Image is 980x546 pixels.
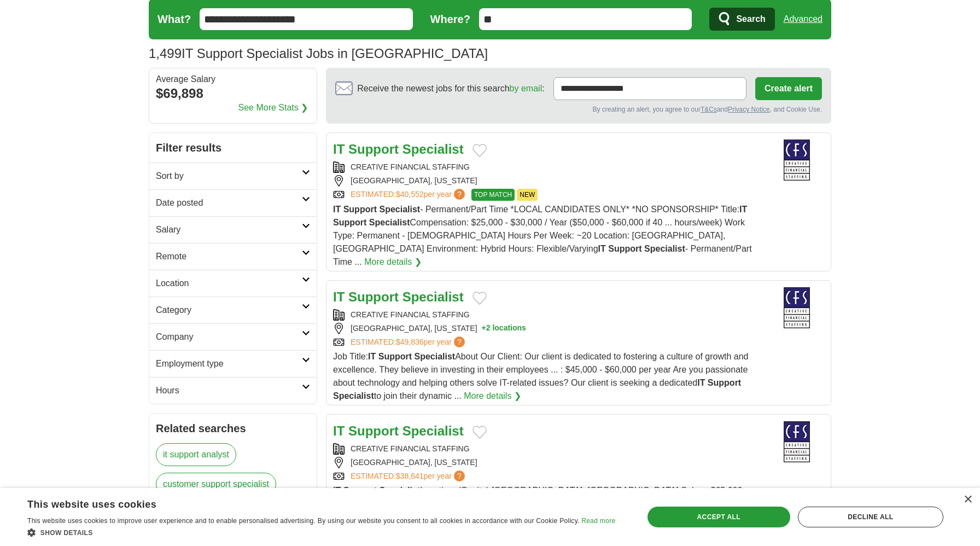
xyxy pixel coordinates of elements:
strong: Support [333,218,366,227]
strong: Support [348,423,399,438]
span: TOP MATCH [471,189,515,201]
a: More details ❯ [464,390,521,403]
strong: IT [598,244,606,253]
h2: Sort by [156,170,302,183]
strong: Specialist [402,289,464,304]
h2: Hours [156,384,302,397]
strong: IT [697,378,705,387]
h2: Location [156,277,302,290]
a: CREATIVE FINANCIAL STAFFING [351,310,470,319]
span: Search [736,8,765,30]
strong: Support [708,378,741,387]
a: ESTIMATED:$38,641per year? [351,471,467,482]
button: Add to favorite jobs [472,292,487,305]
span: 1,499 [149,44,182,63]
a: Sort by [149,162,317,189]
a: Privacy Notice [728,106,770,113]
strong: IT [739,205,747,214]
a: IT Support Specialist [333,423,464,438]
span: Show details [40,529,93,537]
a: Category [149,297,317,323]
button: Add to favorite jobs [472,144,487,157]
strong: Support [343,486,377,495]
a: Hours [149,377,317,404]
div: [GEOGRAPHIC_DATA], [US_STATE] [333,175,761,187]
h2: Remote [156,250,302,263]
h2: Filter results [149,133,317,162]
label: Where? [430,11,470,27]
div: Close [964,496,972,504]
span: ? [454,336,465,347]
span: $38,641 [396,472,424,480]
strong: IT [333,205,341,214]
strong: Specialist [369,218,410,227]
h2: Category [156,304,302,317]
h2: Date posted [156,196,302,210]
a: Date posted [149,189,317,216]
div: This website uses cookies [27,495,588,511]
a: IT Support Specialist [333,142,464,156]
a: Salary [149,216,317,243]
a: Advanced [784,8,822,30]
a: Company [149,323,317,350]
strong: Specialist [402,423,464,438]
a: CREATIVE FINANCIAL STAFFING [351,162,470,171]
span: Receive the newest jobs for this search : [357,82,544,95]
a: Employment type [149,350,317,377]
img: Creative Financial Staffing logo [769,421,824,462]
h2: Company [156,330,302,344]
strong: IT [368,352,376,361]
a: More details ❯ [364,255,422,269]
strong: Support [348,142,399,156]
strong: Support [343,205,377,214]
h2: Salary [156,223,302,236]
a: Location [149,270,317,297]
span: $49,836 [396,338,424,346]
strong: Specialist [379,205,420,214]
span: ? [454,471,465,481]
div: Accept all [647,507,790,527]
strong: Specialist [379,486,420,495]
strong: Specialist [414,352,455,361]
strong: IT [333,423,345,438]
div: Show details [27,527,615,538]
strong: IT [333,142,345,156]
a: See More Stats ❯ [238,101,308,114]
div: $69,898 [156,84,310,103]
div: Average Salary [156,75,310,84]
a: customer support specialist [156,473,276,496]
img: Creative Financial Staffing logo [769,287,824,328]
div: Decline all [798,507,943,527]
h2: Employment type [156,357,302,370]
a: Read more, opens a new window [581,517,615,525]
button: Add to favorite jobs [472,426,487,439]
span: Job Title: About Our Client: Our client is dedicated to fostering a culture of growth and excelle... [333,352,748,400]
a: ESTIMATED:$49,836per year? [351,336,467,348]
label: What? [157,11,191,27]
span: - Permanent/Part Time *LOCAL CANDIDATES ONLY* *NO SPONSORSHIP* Title: Compensation: $25,000 - $30... [333,205,752,266]
h2: Related searches [156,420,310,437]
button: Create alert [755,77,822,100]
strong: Specialist [333,391,374,400]
strong: Support [608,244,641,253]
h1: IT Support Specialist Jobs in [GEOGRAPHIC_DATA] [149,46,488,61]
a: T&Cs [701,106,717,113]
div: [GEOGRAPHIC_DATA], [US_STATE] [333,457,761,468]
span: + [482,323,486,334]
button: +2 locations [482,323,526,334]
button: Search [709,8,774,31]
span: Location: (Onsite) [GEOGRAPHIC_DATA], [GEOGRAPHIC_DATA] Salary: $65,000 - $75,000 Job Summary: We... [333,486,752,535]
strong: Support [378,352,412,361]
span: This website uses cookies to improve user experience and to enable personalised advertising. By u... [27,517,580,525]
a: IT Support Specialist [333,289,464,304]
strong: IT [333,289,345,304]
strong: IT [333,486,341,495]
strong: Specialist [644,244,685,253]
a: by email [510,84,542,93]
span: $40,552 [396,190,424,199]
strong: Support [348,289,399,304]
div: [GEOGRAPHIC_DATA], [US_STATE] [333,323,761,334]
span: ? [454,189,465,200]
a: ESTIMATED:$40,552per year? [351,189,467,201]
div: By creating an alert, you agree to our and , and Cookie Use. [335,104,822,114]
